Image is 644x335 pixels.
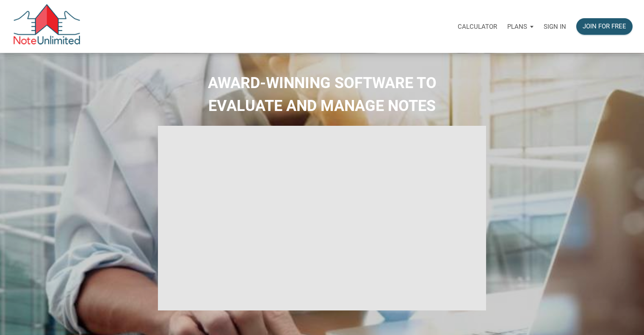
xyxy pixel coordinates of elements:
p: Plans [507,23,527,30]
a: Plans [502,13,539,40]
h2: AWARD-WINNING SOFTWARE TO EVALUATE AND MANAGE NOTES [6,72,638,117]
p: Calculator [458,23,497,30]
iframe: NoteUnlimited [158,126,486,310]
p: Sign in [544,23,566,30]
div: Join for free [583,22,626,31]
a: Calculator [453,13,502,40]
a: Sign in [539,13,571,40]
a: Join for free [571,13,638,40]
button: Join for free [576,18,633,35]
button: Plans [502,14,539,39]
